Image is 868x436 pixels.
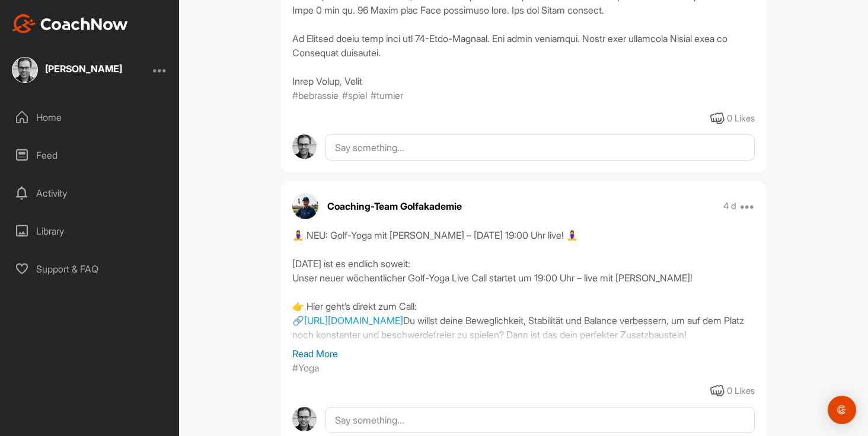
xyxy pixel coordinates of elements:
[292,228,755,347] div: 🧘‍♀️ NEU: Golf-Yoga mit [PERSON_NAME] – [DATE] 19:00 Uhr live! 🧘‍♀️ [DATE] ist es endlich soweit:...
[292,361,319,375] p: #Yoga
[292,193,318,219] img: avatar
[292,407,317,431] img: avatar
[304,315,403,326] a: [URL][DOMAIN_NAME]
[292,134,317,159] img: avatar
[342,88,367,102] p: #spiel
[371,88,403,102] p: #turnier
[327,199,462,213] p: Coaching-Team Golfakademie
[292,347,755,361] p: Read More
[7,102,174,132] div: Home
[12,57,38,83] img: square_8548cfc6a6a153c2db26dbcc461dc37a.jpg
[7,254,174,284] div: Support & FAQ
[723,200,736,212] p: 4 d
[292,88,339,102] p: #bebrassie
[727,112,755,126] div: 0 Likes
[7,140,174,170] div: Feed
[828,396,856,424] div: Open Intercom Messenger
[7,216,174,246] div: Library
[7,178,174,208] div: Activity
[727,384,755,398] div: 0 Likes
[12,14,128,33] img: CoachNow
[45,64,122,73] div: [PERSON_NAME]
